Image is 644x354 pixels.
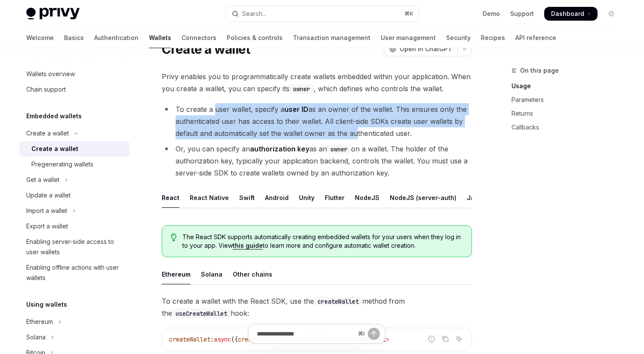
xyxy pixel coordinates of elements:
[19,219,129,234] a: Export a wallet
[19,126,129,141] button: Toggle Create a wallet section
[284,105,308,114] strong: user ID
[512,79,625,93] a: Usage
[483,9,500,18] a: Demo
[467,188,482,208] div: Java
[257,324,354,343] input: Ask a question...
[162,71,472,95] span: Privy enables you to programmatically create wallets embedded within your application. When you c...
[182,28,216,48] a: Connectors
[544,7,598,21] a: Dashboard
[19,66,129,82] a: Wallets overview
[19,188,129,203] a: Update a wallet
[162,264,191,284] div: Ethereum
[162,295,472,319] span: To create a wallet with the React SDK, use the method from the hook:
[314,297,362,306] code: createWallet
[31,159,93,169] div: Pregenerating wallets
[171,234,177,241] svg: Tip
[265,188,289,208] div: Android
[325,188,345,208] div: Flutter
[227,28,283,48] a: Policies & controls
[162,41,250,57] h1: Create a wallet
[26,111,82,121] h5: Embedded wallets
[201,264,222,284] div: Solana
[512,120,625,134] a: Callbacks
[26,84,66,95] div: Chain support
[64,28,84,48] a: Basics
[404,10,413,17] span: ⌘ K
[26,128,69,139] div: Create a wallet
[368,328,380,340] button: Send message
[551,9,584,18] span: Dashboard
[446,28,471,48] a: Security
[233,242,263,249] a: this guide
[19,172,129,188] button: Toggle Get a wallet section
[182,233,462,250] span: The React SDK supports automatically creating embedded wallets for your users when they log in to...
[512,93,625,107] a: Parameters
[26,332,46,342] div: Solana
[19,329,129,345] button: Toggle Solana section
[26,237,124,257] div: Enabling server-side access to user wallets
[162,188,179,208] div: React
[400,45,452,53] span: Open in ChatGPT
[26,299,67,310] h5: Using wallets
[162,103,472,139] li: To create a user wallet, specify a as an owner of the wallet. This ensures only the authenticated...
[26,190,71,200] div: Update a wallet
[26,175,59,185] div: Get a wallet
[19,234,129,260] a: Enabling server-side access to user wallets
[604,7,618,21] button: Toggle dark mode
[26,69,75,79] div: Wallets overview
[515,28,556,48] a: API reference
[26,317,53,327] div: Ethereum
[512,107,625,120] a: Returns
[26,8,80,20] img: light logo
[293,28,370,48] a: Transaction management
[26,221,68,231] div: Export a wallet
[384,42,457,56] button: Open in ChatGPT
[481,28,505,48] a: Recipes
[233,264,272,284] div: Other chains
[510,9,534,18] a: Support
[299,188,314,208] div: Unity
[290,84,314,94] code: owner
[381,28,436,48] a: User management
[26,28,54,48] a: Welcome
[190,188,229,208] div: React Native
[239,188,255,208] div: Swift
[26,206,67,216] div: Import a wallet
[390,188,456,208] div: NodeJS (server-auth)
[19,260,129,286] a: Enabling offline actions with user wallets
[19,141,129,157] a: Create a wallet
[172,309,231,318] code: useCreateWallet
[250,145,309,153] strong: authorization key
[149,28,171,48] a: Wallets
[19,157,129,172] a: Pregenerating wallets
[94,28,139,48] a: Authentication
[26,262,124,283] div: Enabling offline actions with user wallets
[520,65,559,76] span: On this page
[327,145,351,154] code: owner
[19,203,129,219] button: Toggle Import a wallet section
[19,82,129,97] a: Chain support
[19,314,129,329] button: Toggle Ethereum section
[162,143,472,179] li: Or, you can specify an as an on a wallet. The holder of the authorization key, typically your app...
[242,9,266,19] div: Search...
[355,188,379,208] div: NodeJS
[31,144,78,154] div: Create a wallet
[226,6,419,22] button: Open search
